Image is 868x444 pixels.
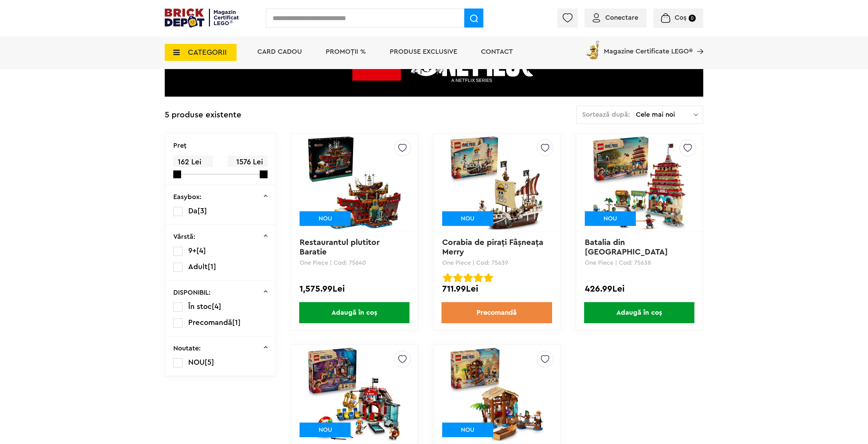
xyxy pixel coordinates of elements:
span: Precomandă [188,319,232,326]
img: Restaurantul plutitor Baratie [307,135,402,230]
div: NOU [442,423,493,437]
span: [4] [196,247,206,254]
a: Conectare [593,14,638,21]
span: Adaugă în coș [299,302,409,323]
div: NOU [300,423,351,437]
img: Cortul de circ al clovnului Buggy [307,346,402,442]
a: Card Cadou [257,48,302,55]
span: [5] [205,359,214,366]
a: Magazine Certificate LEGO® [693,39,703,46]
span: Magazine Certificate LEGO® [604,39,693,55]
div: NOU [585,211,636,226]
small: 0 [689,15,696,22]
div: NOU [300,211,351,226]
div: 1,575.99Lei [300,284,409,293]
span: Coș [675,14,687,21]
a: Corabia de piraţi Fâşneaţa Merry [442,239,546,256]
span: [1] [208,263,216,270]
span: Cele mai noi [636,111,694,118]
a: Produse exclusive [390,48,457,55]
div: 5 produse existente [165,105,241,125]
img: Evaluare cu stele [443,273,452,282]
a: Batalia din [GEOGRAPHIC_DATA][PERSON_NAME] [585,239,668,266]
a: Contact [481,48,513,55]
span: Da [188,207,197,215]
a: Restaurantul plutitor Baratie [300,239,382,256]
img: Evaluare cu stele [463,273,473,282]
span: În stoc [188,303,212,310]
a: Precomandă [441,302,552,323]
div: NOU [442,211,493,226]
img: Evaluare cu stele [453,273,463,282]
span: Adult [188,263,208,270]
p: DISPONIBIL: [173,289,211,296]
p: One Piece | Cod: 75638 [585,260,694,266]
img: Corabia de piraţi Fâşneaţa Merry [449,135,544,230]
span: 162 Lei [173,155,213,169]
span: NOU [188,359,205,366]
img: Coliba în Satul Morii [449,346,544,442]
img: Evaluare cu stele [484,273,493,282]
span: Sortează după: [582,111,630,118]
span: Adaugă în coș [584,302,694,323]
div: 711.99Lei [442,284,551,293]
img: Batalia din Parcul Arlong [592,135,687,230]
span: 9+ [188,247,196,254]
a: Adaugă în coș [576,302,703,323]
a: Adaugă în coș [291,302,417,323]
span: 1576 Lei [228,155,267,169]
div: 426.99Lei [585,284,694,293]
p: Easybox: [173,194,202,200]
p: Preţ [173,142,187,149]
p: Noutate: [173,345,201,352]
span: [4] [212,303,221,310]
p: One Piece | Cod: 75640 [300,260,409,266]
p: One Piece | Cod: 75639 [442,260,551,266]
span: CATEGORII [188,49,227,56]
a: PROMOȚII % [326,48,366,55]
span: Conectare [605,14,638,21]
span: [3] [197,207,207,215]
img: Evaluare cu stele [473,273,483,282]
p: Vârstă: [173,233,195,240]
span: [1] [232,319,241,326]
